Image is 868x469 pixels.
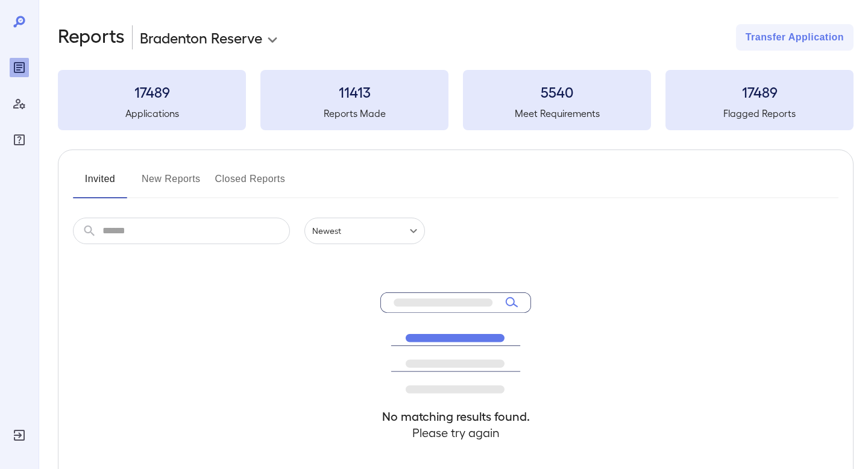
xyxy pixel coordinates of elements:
[260,106,448,121] h5: Reports Made
[58,82,246,101] h3: 17489
[10,94,29,113] div: Manage Users
[736,24,854,51] button: Transfer Application
[463,82,651,101] h3: 5540
[665,106,854,121] h5: Flagged Reports
[10,426,29,445] div: Log Out
[58,106,246,121] h5: Applications
[10,58,29,77] div: Reports
[304,218,425,244] div: Newest
[463,106,651,121] h5: Meet Requirements
[10,130,29,150] div: FAQ
[58,24,125,51] h2: Reports
[665,82,854,101] h3: 17489
[73,169,127,198] button: Invited
[380,408,531,424] h4: No matching results found.
[215,169,286,198] button: Closed Reports
[260,82,448,101] h3: 11413
[142,169,201,198] button: New Reports
[58,70,854,130] summary: 17489Applications11413Reports Made5540Meet Requirements17489Flagged Reports
[380,424,531,441] h4: Please try again
[140,28,262,47] p: Bradenton Reserve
